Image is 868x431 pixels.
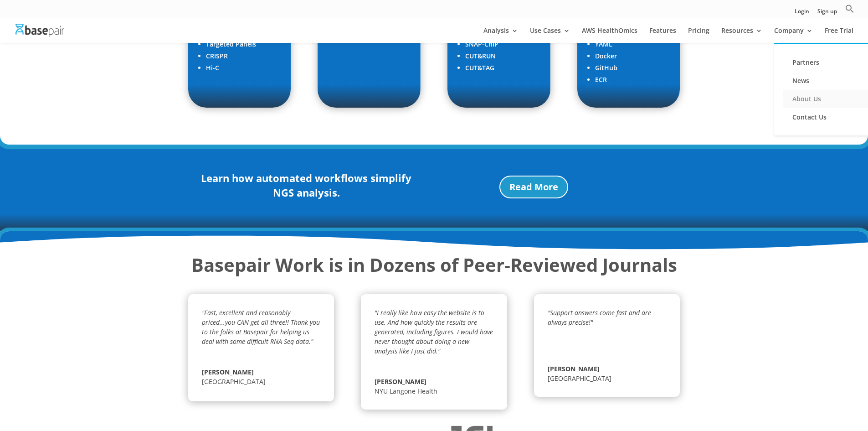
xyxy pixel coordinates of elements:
[375,387,437,395] span: NYU Langone Health
[649,27,676,43] a: Features
[822,385,857,420] iframe: Drift Widget Chat Controller
[375,308,493,355] em: "I really like how easy the website is to use. And how quickly the results are generated, includi...
[595,38,668,50] li: YAML
[595,74,668,86] li: ECR
[465,62,539,74] li: CUT&TAG
[825,27,853,43] a: Free Trial
[721,27,762,43] a: Resources
[465,38,539,50] li: SNAP-ChIP
[206,62,279,74] li: Hi-C
[795,9,809,18] a: Login
[548,308,651,327] em: "Support answers come fast and are always precise!"
[202,308,320,346] em: "Fast, excellent and reasonably priced...you CAN get all three!! Thank you to the folks at Basepa...
[688,27,709,43] a: Pricing
[817,9,837,18] a: Sign up
[548,374,611,383] span: [GEOGRAPHIC_DATA]
[206,50,279,62] li: CRISPR
[206,38,279,50] li: Targeted Panels
[201,171,411,199] strong: Learn how automated workflows simplify NGS analysis.
[530,27,570,43] a: Use Cases
[845,4,854,13] svg: Search
[202,367,320,377] span: [PERSON_NAME]
[202,377,266,386] span: [GEOGRAPHIC_DATA]
[483,27,518,43] a: Analysis
[595,62,668,74] li: GitHub
[191,252,677,277] strong: Basepair Work is in Dozens of Peer-Reviewed Journals
[499,176,568,198] a: Read More
[582,27,637,43] a: AWS HealthOmics
[548,364,666,374] span: [PERSON_NAME]
[845,4,854,18] a: Search Icon Link
[595,50,668,62] li: Docker
[774,27,813,43] a: Company
[375,377,493,386] span: [PERSON_NAME]
[465,50,539,62] li: CUT&RUN
[15,24,64,37] img: Basepair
